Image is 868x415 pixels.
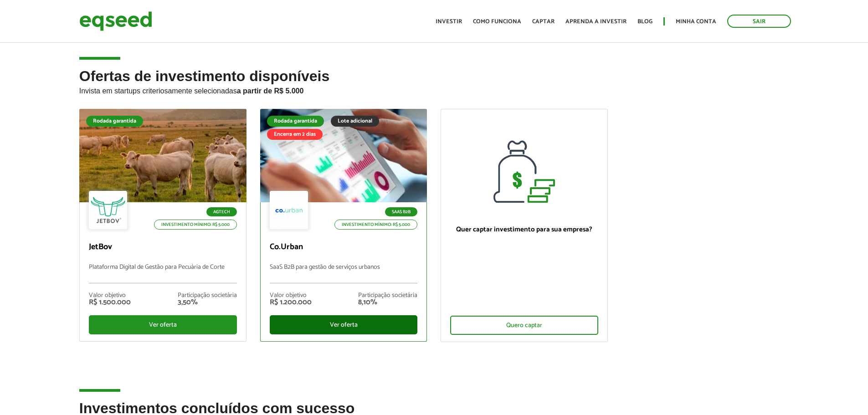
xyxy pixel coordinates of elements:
[79,84,789,95] p: Invista em startups criteriosamente selecionadas
[237,87,304,95] strong: a partir de R$ 5.000
[79,109,247,342] a: Rodada garantida Agtech Investimento mínimo: R$ 5.000 JetBov Plataforma Digital de Gestão para Pe...
[565,19,627,25] a: Aprenda a investir
[154,220,237,230] p: Investimento mínimo: R$ 5.000
[676,19,716,25] a: Minha conta
[260,109,427,342] a: Rodada garantida Lote adicional Encerra em 2 dias SaaS B2B Investimento mínimo: R$ 5.000 Co.Urban...
[178,292,237,299] div: Participação societária
[441,109,608,342] a: Quer captar investimento para sua empresa? Quero captar
[331,116,379,127] div: Lote adicional
[727,15,791,28] a: Sair
[79,9,152,33] img: EqSeed
[450,316,598,335] div: Quero captar
[532,19,555,25] a: Captar
[267,116,324,127] div: Rodada garantida
[89,242,237,252] p: JetBov
[637,19,652,25] a: Blog
[270,242,418,252] p: Co.Urban
[206,207,237,216] p: Agtech
[473,19,521,25] a: Como funciona
[270,315,418,334] div: Ver oferta
[267,129,323,140] div: Encerra em 2 dias
[385,207,417,216] p: SaaS B2B
[270,264,418,283] p: SaaS B2B para gestão de serviços urbanos
[89,299,131,306] div: R$ 1.500.000
[89,292,131,299] div: Valor objetivo
[86,116,143,127] div: Rodada garantida
[270,299,312,306] div: R$ 1.200.000
[358,299,417,306] div: 8,10%
[89,315,237,334] div: Ver oferta
[89,264,237,283] p: Plataforma Digital de Gestão para Pecuária de Corte
[436,19,462,25] a: Investir
[270,292,312,299] div: Valor objetivo
[79,68,789,109] h2: Ofertas de investimento disponíveis
[450,225,598,234] p: Quer captar investimento para sua empresa?
[178,299,237,306] div: 3,50%
[334,220,417,230] p: Investimento mínimo: R$ 5.000
[358,292,417,299] div: Participação societária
